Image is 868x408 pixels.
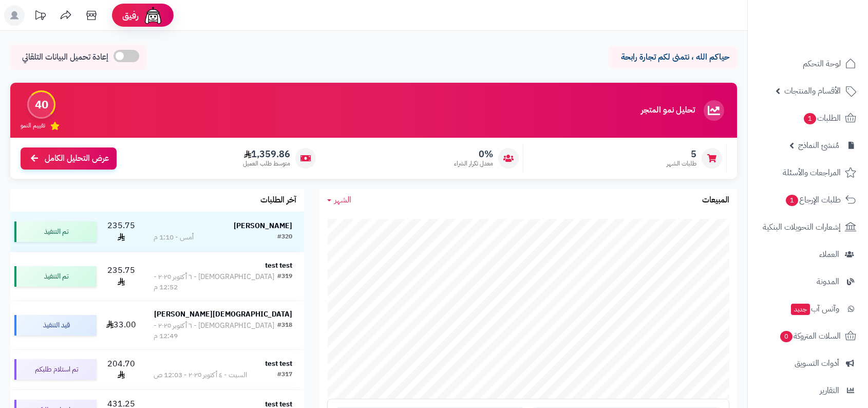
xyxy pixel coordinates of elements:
[334,194,351,206] span: الشهر
[45,153,109,164] span: عرض التحليل الكامل
[754,188,862,212] a: طلبات الإرجاع1
[785,193,841,207] span: طلبات الإرجاع
[803,111,841,125] span: الطلبات
[803,113,817,125] span: 1
[234,220,292,231] strong: [PERSON_NAME]
[243,159,290,168] span: متوسط طلب العميل
[754,160,862,185] a: المراجعات والأسئلة
[277,370,292,380] div: #317
[14,266,97,287] div: تم التنفيذ
[122,9,139,22] span: رفيق
[754,215,862,239] a: إشعارات التحويلات البنكية
[667,149,696,160] span: 5
[754,269,862,294] a: المدونة
[101,212,142,252] td: 235.75
[454,149,493,160] span: 0%
[785,194,799,207] span: 1
[641,106,695,115] h3: تحليل نمو المتجر
[277,232,292,243] div: #320
[754,351,862,376] a: أدوات التسويق
[14,359,97,380] div: تم استلام طلبكم
[616,51,729,63] p: حياكم الله ، نتمنى لكم تجارة رابحة
[265,358,292,369] strong: test test
[819,247,839,262] span: العملاء
[784,84,841,98] span: الأقسام والمنتجات
[803,57,841,71] span: لوحة التحكم
[154,370,247,380] div: السبت - ٤ أكتوبر ٢٠٢٥ - 12:03 ص
[154,309,292,320] strong: [DEMOGRAPHIC_DATA][PERSON_NAME]
[754,324,862,348] a: السلات المتروكة0
[154,232,194,243] div: أمس - 1:10 م
[754,378,862,403] a: التقارير
[754,106,862,131] a: الطلبات1
[754,242,862,267] a: العملاء
[783,165,841,180] span: المراجعات والأسئلة
[820,383,839,398] span: التقارير
[277,321,292,341] div: #318
[101,252,142,301] td: 235.75
[795,356,839,370] span: أدوات التسويق
[277,272,292,292] div: #319
[101,301,142,349] td: 33.00
[260,196,296,205] h3: آخر الطلبات
[143,5,163,26] img: ai-face.png
[791,304,810,315] span: جديد
[779,329,841,343] span: السلات المتروكة
[21,121,45,130] span: تقييم النمو
[14,315,97,336] div: قيد التنفيذ
[790,302,839,316] span: وآتس آب
[21,147,117,170] a: عرض التحليل الكامل
[702,196,729,205] h3: المبيعات
[154,321,278,341] div: [DEMOGRAPHIC_DATA] - ٦ أكتوبر ٢٠٢٥ - 12:49 م
[798,138,839,153] span: مُنشئ النماذج
[754,296,862,321] a: وآتس آبجديد
[798,10,858,31] img: logo-2.png
[14,221,97,242] div: تم التنفيذ
[22,51,108,63] span: إعادة تحميل البيانات التلقائي
[780,330,793,343] span: 0
[27,5,53,28] a: تحديثات المنصة
[754,51,862,76] a: لوحة التحكم
[243,149,290,160] span: 1,359.86
[454,159,493,168] span: معدل تكرار الشراء
[667,159,696,168] span: طلبات الشهر
[817,274,839,289] span: المدونة
[154,272,278,292] div: [DEMOGRAPHIC_DATA] - ٦ أكتوبر ٢٠٢٥ - 12:52 م
[265,260,292,271] strong: test test
[101,350,142,390] td: 204.70
[327,194,351,206] a: الشهر
[763,220,841,234] span: إشعارات التحويلات البنكية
